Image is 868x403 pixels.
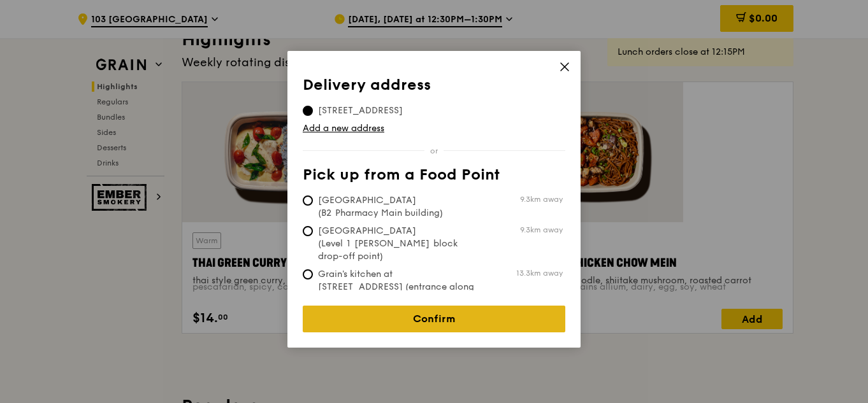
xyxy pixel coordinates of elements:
span: Grain's kitchen at [STREET_ADDRESS] (entrance along [PERSON_NAME][GEOGRAPHIC_DATA]) [303,268,493,319]
a: Add a new address [303,122,565,135]
span: 9.3km away [520,225,563,235]
span: [GEOGRAPHIC_DATA] (B2 Pharmacy Main building) [303,194,493,220]
a: Confirm [303,306,565,332]
input: Grain's kitchen at [STREET_ADDRESS] (entrance along [PERSON_NAME][GEOGRAPHIC_DATA])13.3km away [303,269,313,279]
span: [GEOGRAPHIC_DATA] (Level 1 [PERSON_NAME] block drop-off point) [303,225,493,263]
span: 9.3km away [520,194,563,204]
th: Pick up from a Food Point [303,166,565,189]
input: [GEOGRAPHIC_DATA] (Level 1 [PERSON_NAME] block drop-off point)9.3km away [303,226,313,236]
th: Delivery address [303,76,565,99]
input: [STREET_ADDRESS] [303,106,313,116]
span: 13.3km away [516,268,563,278]
input: [GEOGRAPHIC_DATA] (B2 Pharmacy Main building)9.3km away [303,195,313,206]
span: [STREET_ADDRESS] [303,104,418,117]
